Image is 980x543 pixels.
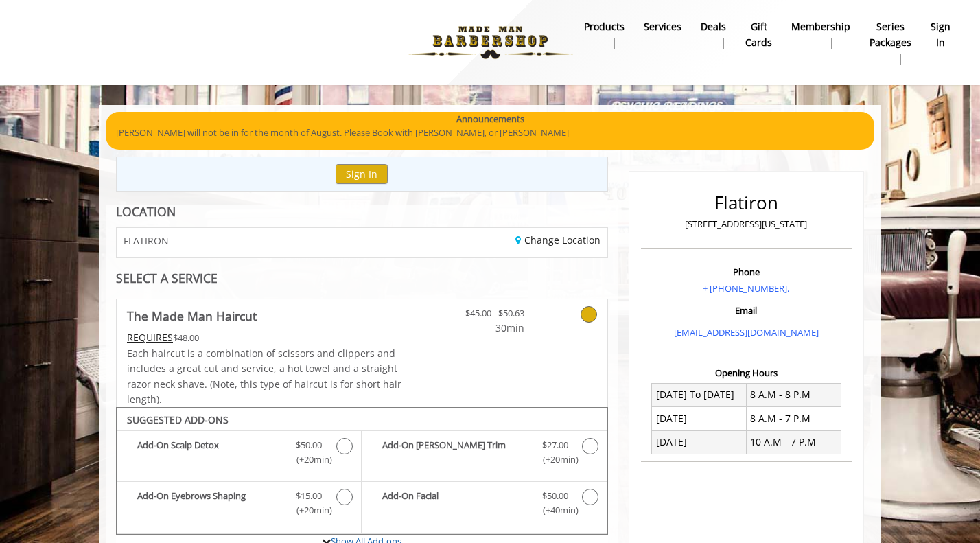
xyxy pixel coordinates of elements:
[116,272,608,285] div: SELECT A SERVICE
[574,17,634,53] a: Productsproducts
[746,407,841,430] td: 8 A.M - 7 P.M
[124,438,354,470] label: Add-On Scalp Detox
[456,112,524,126] b: Announcements
[127,306,257,325] b: The Made Man Haircut
[703,282,789,294] a: + [PHONE_NUMBER].
[746,430,841,454] td: 10 A.M - 7 P.M
[791,19,850,34] b: Membership
[369,438,600,470] label: Add-On Beard Trim
[116,203,176,220] b: LOCATION
[644,267,848,277] h3: Phone
[396,5,585,80] img: Made Man Barbershop logo
[745,19,772,50] b: gift cards
[137,489,282,518] b: Add-On Eyebrows Shaping
[634,17,691,53] a: ServicesServices
[336,164,388,184] button: Sign In
[127,330,403,345] div: $48.00
[296,438,322,452] span: $50.00
[515,233,600,246] a: Change Location
[542,438,568,452] span: $27.00
[127,331,173,344] span: This service needs some Advance to be paid before we block your appointment
[674,326,819,338] a: [EMAIL_ADDRESS][DOMAIN_NAME]
[369,489,600,521] label: Add-On Facial
[127,347,401,406] span: Each haircut is a combination of scissors and clippers and includes a great cut and service, a ho...
[644,193,848,213] h2: Flatiron
[584,19,625,34] b: products
[736,17,782,68] a: Gift cardsgift cards
[542,489,568,503] span: $50.00
[652,430,747,454] td: [DATE]
[289,503,329,518] span: (+20min )
[443,321,524,336] span: 30min
[382,438,528,467] b: Add-On [PERSON_NAME] Trim
[921,17,960,53] a: sign insign in
[641,368,852,378] h3: Opening Hours
[535,503,575,518] span: (+40min )
[124,235,169,246] span: FLATIRON
[296,489,322,503] span: $15.00
[535,452,575,467] span: (+20min )
[116,407,608,535] div: The Made Man Haircut Add-onS
[860,17,921,68] a: Series packagesSeries packages
[382,489,528,518] b: Add-On Facial
[443,299,524,336] a: $45.00 - $50.63
[652,407,747,430] td: [DATE]
[870,19,911,50] b: Series packages
[289,452,329,467] span: (+20min )
[644,217,848,231] p: [STREET_ADDRESS][US_STATE]
[701,19,726,34] b: Deals
[644,305,848,315] h3: Email
[124,489,354,521] label: Add-On Eyebrows Shaping
[137,438,282,467] b: Add-On Scalp Detox
[127,413,229,426] b: SUGGESTED ADD-ONS
[691,17,736,53] a: DealsDeals
[931,19,950,50] b: sign in
[782,17,860,53] a: MembershipMembership
[116,126,864,140] p: [PERSON_NAME] will not be in for the month of August. Please Book with [PERSON_NAME], or [PERSON_...
[746,383,841,406] td: 8 A.M - 8 P.M
[652,383,747,406] td: [DATE] To [DATE]
[644,19,681,34] b: Services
